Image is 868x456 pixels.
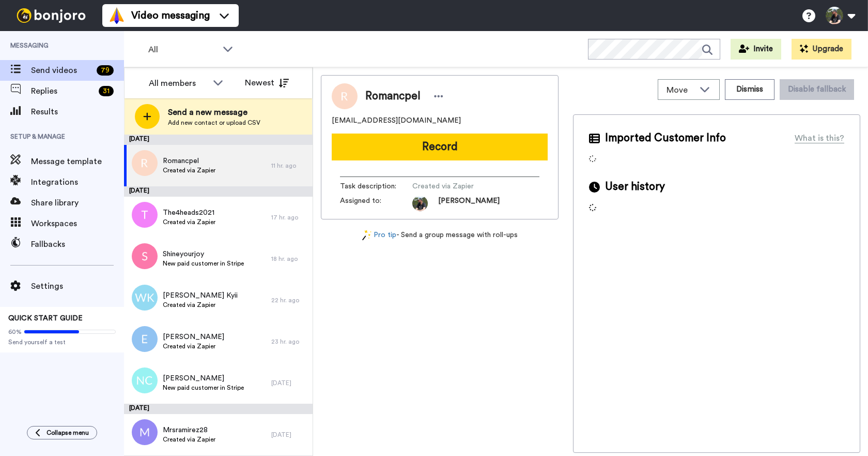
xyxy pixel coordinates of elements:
[163,384,244,392] span: New paid customer in Stripe
[332,115,461,126] span: [EMAIL_ADDRESS][DOMAIN_NAME]
[237,72,297,93] button: Newest
[667,84,694,96] span: Move
[365,89,421,104] span: Romancpel
[99,86,114,96] div: 31
[731,39,781,60] button: Invite
[131,8,210,23] span: Video messaging
[109,7,125,24] img: vm-color.svg
[332,83,358,109] img: Image of Romancpel
[163,373,244,384] span: [PERSON_NAME]
[412,181,510,192] span: Created via Zapier
[163,208,215,218] span: The4heads2021
[31,155,124,168] span: Message template
[124,404,313,414] div: [DATE]
[31,64,92,77] span: Send videos
[605,179,665,195] span: User history
[271,296,307,304] div: 22 hr. ago
[97,65,114,76] div: 79
[332,134,548,160] button: Record
[163,249,244,259] span: Shineyourjoy
[362,230,371,241] img: magic-wand.svg
[31,280,124,292] span: Settings
[271,213,307,222] div: 17 hr. ago
[132,367,158,393] img: nc.png
[271,431,307,439] div: [DATE]
[412,196,428,211] img: photo.jpg
[163,435,215,444] span: Created via Zapier
[605,130,726,146] span: Imported Customer Info
[163,259,244,268] span: New paid customer in Stripe
[163,156,215,166] span: Romancpel
[725,79,774,100] button: Dismiss
[31,217,124,230] span: Workspaces
[271,255,307,263] div: 18 hr. ago
[438,196,500,211] span: [PERSON_NAME]
[148,43,218,56] span: All
[8,315,83,322] span: QUICK START GUIDE
[340,181,412,192] span: Task description :
[31,197,124,209] span: Share library
[795,132,844,144] div: What is this?
[132,419,158,445] img: m.png
[31,238,124,251] span: Fallbacks
[132,285,158,311] img: wk.png
[163,425,215,435] span: Mrsramirez28
[31,106,124,118] span: Results
[132,326,158,352] img: e.png
[47,429,89,437] span: Collapse menu
[124,186,313,197] div: [DATE]
[168,106,260,119] span: Send a new message
[168,119,260,127] span: Add new contact or upload CSV
[12,8,90,23] img: bj-logo-header-white.svg
[163,290,238,301] span: [PERSON_NAME] Kyii
[321,230,559,241] div: - Send a group message with roll-ups
[124,135,313,145] div: [DATE]
[271,337,307,346] div: 23 hr. ago
[271,161,307,170] div: 11 hr. ago
[780,79,854,100] button: Disable fallback
[792,39,851,60] button: Upgrade
[163,218,215,226] span: Created via Zapier
[132,243,158,269] img: s.png
[8,328,22,336] span: 60%
[163,301,238,309] span: Created via Zapier
[340,196,412,211] span: Assigned to:
[362,230,396,241] a: Pro tip
[149,77,208,90] div: All members
[271,379,307,387] div: [DATE]
[8,338,116,346] span: Send yourself a test
[31,176,124,188] span: Integrations
[31,85,95,97] span: Replies
[163,332,224,342] span: [PERSON_NAME]
[163,166,215,174] span: Created via Zapier
[27,426,97,439] button: Collapse menu
[132,150,158,176] img: r.png
[132,202,158,228] img: t.png
[163,342,224,350] span: Created via Zapier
